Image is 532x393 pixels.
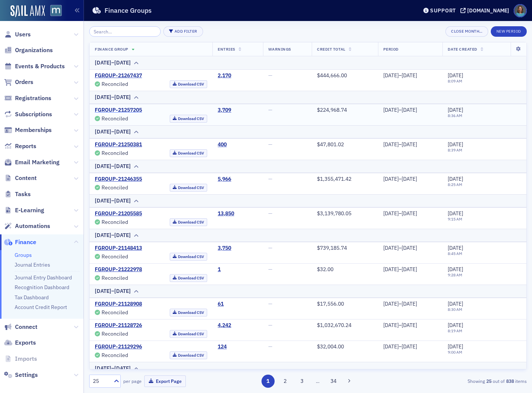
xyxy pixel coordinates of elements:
a: FGROUP-21148413 [95,245,142,252]
a: FGROUP-21246355 [95,176,142,183]
button: Close Month… [445,26,488,37]
div: Support [430,7,456,14]
span: $444,666.00 [317,72,347,79]
a: Connect [4,323,37,331]
a: Orders [4,78,33,86]
span: Email Marketing [15,158,60,166]
a: Recognition Dashboard [15,284,69,291]
span: Connect [15,323,37,331]
a: FGROUP-21205585 [95,210,142,217]
span: — [268,244,272,251]
span: — [268,72,272,79]
a: 61 [218,301,224,307]
a: Organizations [4,46,53,54]
a: Download CSV [170,218,208,226]
button: 3 [296,375,309,388]
a: Users [4,30,31,39]
span: Finance Group [95,46,129,52]
div: [DATE]–[DATE] [383,343,438,350]
span: $1,032,670.24 [317,322,351,328]
time: 8:45 AM [448,251,462,256]
div: Reconciled [102,186,128,190]
div: Showing out of items [386,378,527,384]
span: Finance [15,238,36,246]
a: FGROUP-21267437 [95,72,142,79]
a: FGROUP-21128726 [95,322,142,329]
span: Exports [15,339,36,347]
div: [DATE]–[DATE] [383,266,438,273]
div: [DATE]–[DATE] [383,176,438,183]
a: FGROUP-21257205 [95,107,142,114]
a: Memberships [4,126,52,134]
div: 3,750 [218,245,231,252]
a: Download CSV [170,309,208,316]
time: 8:25 AM [448,182,462,187]
a: 4,242 [218,322,231,329]
span: Subscriptions [15,110,52,118]
span: Period [383,46,399,52]
a: Tasks [4,190,31,198]
span: — [268,106,272,113]
a: FGROUP-21222978 [95,266,142,273]
div: [DATE]–[DATE] [383,245,438,252]
time: 8:39 AM [448,147,462,153]
span: Users [15,30,31,39]
span: — [268,322,272,328]
div: Reconciled [102,276,128,280]
span: Imports [15,355,37,363]
time: 9:15 AM [448,216,462,222]
span: $32.00 [317,266,333,273]
div: [DATE]–[DATE] [383,210,438,217]
a: Subscriptions [4,110,52,118]
div: 3,709 [218,107,231,114]
a: E-Learning [4,206,44,214]
a: Account Credit Report [15,304,67,310]
span: Entries [218,46,235,52]
time: 8:19 AM [448,328,462,333]
span: — [268,210,272,217]
div: 1 [218,266,221,273]
span: Automations [15,222,50,230]
div: 400 [218,141,227,148]
span: [DATE] [448,141,463,148]
img: SailAMX [50,5,62,16]
a: View Homepage [45,5,62,18]
span: Registrations [15,94,51,102]
span: — [268,300,272,307]
span: Settings [15,371,38,379]
span: $47,801.02 [317,141,344,148]
a: Registrations [4,94,51,102]
a: Groups [15,252,32,258]
span: — [268,266,272,273]
a: Download CSV [170,115,208,123]
img: SailAMX [10,5,45,17]
span: $739,185.74 [317,244,347,251]
a: Email Marketing [4,158,60,166]
div: [DATE]–[DATE] [95,93,131,101]
span: $17,556.00 [317,300,344,307]
span: — [268,343,272,350]
time: 8:30 AM [448,307,462,312]
span: Credit Total [317,46,345,52]
button: New Period [491,26,527,37]
a: 124 [218,343,227,350]
div: Reconciled [102,255,128,259]
a: Tax Dashboard [15,294,49,301]
span: $32,004.00 [317,343,344,350]
a: Download CSV [170,351,208,359]
span: [DATE] [448,322,463,328]
div: [DATE]–[DATE] [95,59,131,67]
span: Memberships [15,126,52,134]
a: Finance [4,238,36,246]
span: — [268,175,272,182]
a: Journal Entry Dashboard [15,274,72,281]
span: Date Created [448,46,477,52]
a: 13,850 [218,210,234,217]
span: [DATE] [448,106,463,113]
a: FGROUP-21250381 [95,141,142,148]
div: [DATE]–[DATE] [383,322,438,329]
input: Search… [89,26,161,37]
